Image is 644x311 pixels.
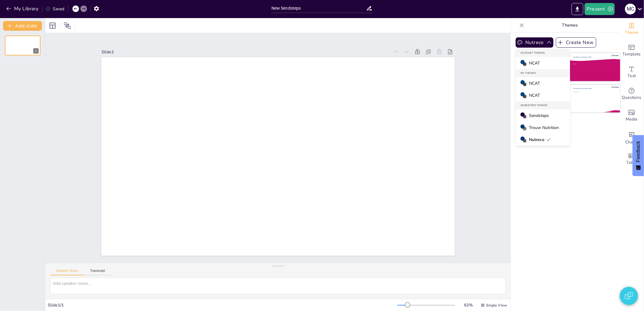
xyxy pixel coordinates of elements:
span: NCAT [529,80,540,86]
div: M C [625,4,636,14]
button: Feedback - Show survey [633,135,644,176]
span: Charts [625,139,638,146]
span: Template [623,51,641,58]
div: 61 % [461,302,476,308]
button: Transcript [84,269,111,275]
span: Theme [625,29,639,36]
span: Feedback [636,141,641,162]
span: Nutreco [529,137,551,143]
div: Add ready made slides [620,40,644,61]
div: Add charts and graphs [620,127,644,148]
button: Speaker Notes [50,269,84,275]
div: Account Themes [516,49,570,57]
div: My Themes [516,69,570,77]
button: Present [585,3,615,15]
span: Text [627,73,636,79]
div: Change the overall theme [620,18,644,40]
div: Sendsteps presentation editor [573,87,605,89]
div: Sendsteps Themes [516,101,570,109]
button: M C [625,3,636,15]
span: Media [626,116,638,123]
span: Table [626,159,637,166]
button: Nutreco [516,37,553,48]
span: Trouw Nutrition [529,125,559,130]
div: Layout [48,21,57,30]
button: Export to PowerPoint [572,3,583,15]
div: Slide 1 / 1 [48,302,397,308]
span: Position [64,22,71,29]
button: My Library [5,4,41,14]
span: Questions [622,94,642,101]
button: Create New [556,37,596,48]
div: Add images, graphics, shapes or video [620,105,644,127]
div: Click to add text [573,91,615,92]
span: Sendsteps [529,113,549,118]
div: Sendsteps presentation editor [573,56,605,58]
div: Add a table [620,148,644,170]
div: 1 [33,48,39,54]
span: NCAT [529,93,540,98]
span: NCAT [529,60,540,66]
div: 1 [5,36,40,55]
div: Body text [573,64,613,64]
button: Add slide [3,21,42,31]
div: Get real-time input from your audience [620,83,644,105]
span: Single View [486,303,507,308]
p: Themes [527,18,614,33]
div: Saved [46,6,64,12]
input: Insert title [271,4,367,13]
div: Add text boxes [620,61,644,83]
